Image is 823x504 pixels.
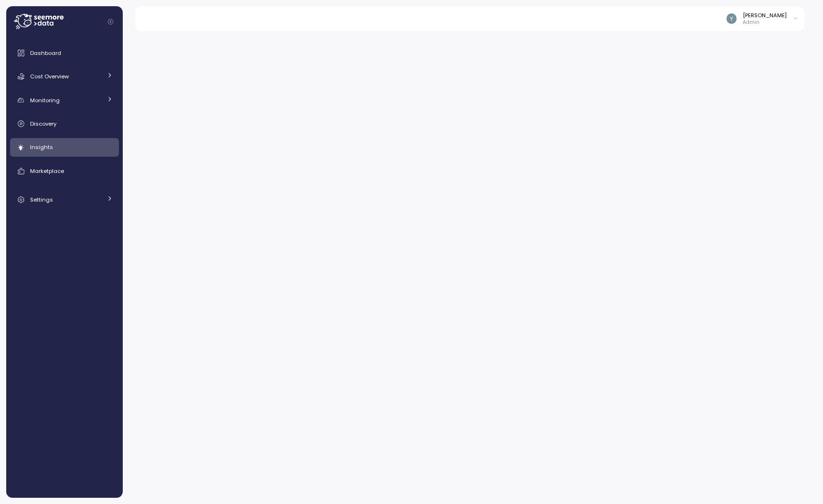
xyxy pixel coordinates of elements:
img: ACg8ocKvqwnLMA34EL5-0z6HW-15kcrLxT5Mmx2M21tMPLYJnykyAQ=s96-c [727,13,737,23]
button: Collapse navigation [105,18,117,25]
a: Dashboard [10,43,119,63]
a: Discovery [10,114,119,133]
span: Cost Overview [30,73,69,80]
span: Settings [30,196,53,204]
span: Discovery [30,120,56,128]
span: Marketplace [30,167,64,175]
span: Dashboard [30,49,61,57]
a: Settings [10,190,119,209]
div: [PERSON_NAME] [743,11,787,19]
p: Admin [743,19,787,26]
a: Insights [10,138,119,157]
a: Monitoring [10,91,119,110]
a: Cost Overview [10,67,119,86]
span: Monitoring [30,97,60,104]
span: Insights [30,143,53,151]
a: Marketplace [10,161,119,181]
